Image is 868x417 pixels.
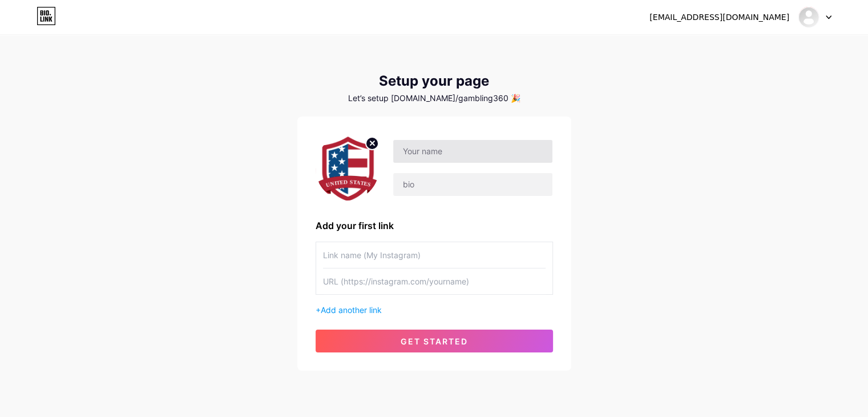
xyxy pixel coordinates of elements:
div: [EMAIL_ADDRESS][DOMAIN_NAME] [649,11,789,23]
span: Add another link [321,305,382,315]
img: gambling360 [798,6,819,28]
input: bio [393,173,552,196]
div: Add your first link [316,219,553,232]
input: Link name (My Instagram) [323,242,546,268]
input: Your name [393,140,552,163]
img: profile pic [316,135,380,201]
input: URL (https://instagram.com/yourname) [323,268,546,294]
div: + [316,304,553,316]
span: get started [401,336,468,346]
div: Setup your page [297,73,571,89]
button: get started [316,330,553,352]
div: Let’s setup [DOMAIN_NAME]/gambling360 🎉 [297,94,571,103]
